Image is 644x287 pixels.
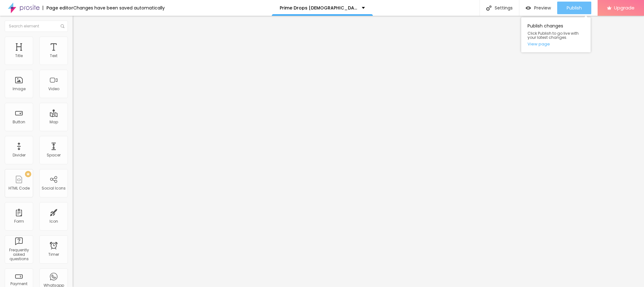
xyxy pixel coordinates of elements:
[43,6,73,10] div: Page editor
[534,5,551,10] span: Preview
[557,2,591,14] button: Publish
[73,6,165,10] div: Changes have been saved automatically
[15,54,23,58] div: Title
[50,54,57,58] div: Text
[528,31,584,39] span: Click Publish to go live with your latest changes.
[526,5,531,11] img: view-1.svg
[9,186,30,190] div: HTML Code
[13,153,26,157] div: Divider
[519,2,557,14] button: Preview
[61,24,64,28] img: Icone
[567,5,582,10] span: Publish
[14,219,24,224] div: Form
[5,20,68,32] input: Search element
[486,5,492,11] img: Icone
[528,42,584,46] a: View page
[42,186,66,190] div: Social Icons
[6,248,31,261] div: Frequently asked questions
[614,5,635,10] span: Upgrade
[13,87,26,91] div: Image
[73,16,644,287] iframe: Editor
[48,87,59,91] div: Video
[50,120,58,124] div: Map
[48,252,59,257] div: Timer
[50,219,58,224] div: Icon
[280,6,357,10] p: Prime Drops [DEMOGRAPHIC_DATA][MEDICAL_DATA]
[47,153,61,157] div: Spacer
[13,120,25,124] div: Button
[521,17,591,52] div: Publish changes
